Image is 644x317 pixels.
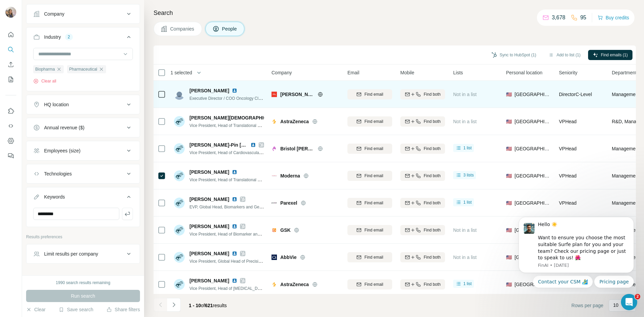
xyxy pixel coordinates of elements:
div: HQ location [44,101,69,108]
span: 🇺🇸 [506,227,512,234]
span: 1 - 10 [189,303,201,308]
span: 🇺🇸 [506,200,512,206]
iframe: Intercom live chat [621,294,637,310]
img: Avatar [174,143,185,154]
span: Find email [364,200,383,206]
span: Director C-Level [559,92,592,97]
span: Moderna [280,172,300,179]
img: Logo of Bristol Myers Squibb [271,146,277,151]
span: Personal location [506,69,542,76]
img: LinkedIn logo [250,142,256,148]
img: LinkedIn logo [232,278,237,283]
span: [GEOGRAPHIC_DATA] [515,145,551,152]
img: Logo of AstraZeneca [271,119,277,124]
button: Share filters [106,306,140,313]
p: 10 [613,302,619,309]
span: Email [347,69,359,76]
span: Bristol [PERSON_NAME] Squibb [280,145,314,152]
button: Find both [400,198,445,208]
button: Find both [400,171,445,181]
button: Find both [400,144,445,154]
button: Annual revenue ($) [26,119,140,136]
iframe: Intercom notifications message [508,211,644,292]
button: Find email [347,89,392,99]
span: AstraZeneca [280,118,309,125]
span: Biopharma [35,66,55,72]
div: 1990 search results remaining [56,280,110,286]
img: Logo of AbbVie [271,255,277,260]
img: Avatar [174,252,185,263]
span: [PERSON_NAME] [189,223,229,230]
span: Parexel [280,200,297,206]
button: Navigate to next page [167,298,181,312]
span: Find both [424,91,441,97]
span: VP Head [559,173,577,179]
button: Quick start [5,29,16,41]
p: 95 [580,14,586,22]
span: Find email [364,254,383,260]
span: Vice President, Head of Biomarker and Bioanalytical Platforms [189,231,302,237]
img: Logo of AstraZeneca [271,282,277,287]
button: Find email [347,116,392,127]
button: Find email [347,279,392,290]
span: Find emails (1) [601,52,628,58]
span: Find email [364,91,383,97]
span: Not in a list [453,227,477,233]
button: Feedback [5,150,16,162]
span: Not in a list [453,92,477,97]
img: Logo of Parexel [271,200,277,206]
button: Search [5,43,16,56]
span: Rows per page [571,302,603,309]
button: Find email [347,171,392,181]
span: 1 list [463,145,472,151]
span: EVP, Global Head, Biomarkers and Genomic Medicine | Translational Medicine | Clinical Development [189,204,373,209]
span: 2 [635,294,640,299]
button: Technologies [26,166,140,182]
img: LinkedIn logo [232,169,237,175]
span: Company [271,69,292,76]
span: [PERSON_NAME] [189,196,229,203]
span: Management [612,172,640,179]
span: 621 [205,303,213,308]
span: [GEOGRAPHIC_DATA] [515,172,551,179]
span: 🇺🇸 [506,254,512,261]
span: [PERSON_NAME][DEMOGRAPHIC_DATA] [189,114,284,121]
span: Find both [424,118,441,125]
div: Limit results per company [44,250,98,257]
span: Find email [364,173,383,179]
span: 1 list [463,199,472,205]
button: Keywords [26,189,140,208]
span: Vice President, Head of [MEDICAL_DATA] Biomarker Development [189,285,311,291]
span: Department [612,69,637,76]
div: Technologies [44,170,72,177]
img: LinkedIn logo [232,197,237,202]
span: [PERSON_NAME] [189,250,229,257]
span: [PERSON_NAME]-Pin [PERSON_NAME], M.D., Ph.D. [189,142,307,148]
button: Use Surfe on LinkedIn [5,105,16,117]
span: Find both [424,146,441,152]
span: Find email [364,281,383,287]
span: Not in a list [453,255,477,260]
button: Find both [400,225,445,235]
button: Find emails (1) [588,50,632,60]
span: Pharmaceutical [69,66,97,72]
span: 🇺🇸 [506,91,512,98]
div: Industry [44,34,61,40]
span: Find email [364,146,383,152]
span: 🇺🇸 [506,145,512,152]
button: Add to list (1) [544,50,585,60]
button: Use Surfe API [5,120,16,132]
button: Find both [400,116,445,127]
span: Vice President, Head of Translational Medicine for Therapeutics [189,177,304,182]
img: Avatar [5,7,16,18]
button: Dashboard [5,135,16,147]
button: Clear all [33,78,56,84]
p: 3,678 [552,14,565,22]
span: Find email [364,227,383,233]
button: Save search [59,306,93,313]
span: Management [612,200,640,206]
